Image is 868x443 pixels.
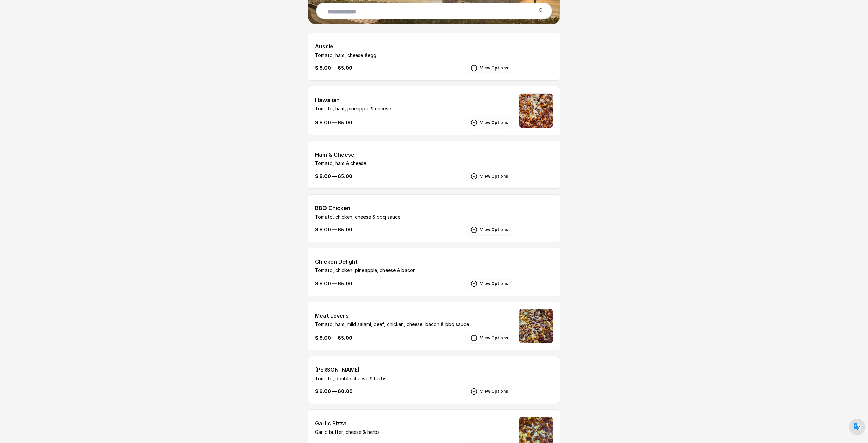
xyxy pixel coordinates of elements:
[466,171,512,182] button: View Options
[466,117,512,128] button: View Options
[315,255,512,267] label: Chicken Delight
[315,93,512,105] label: Hawaiian
[315,119,352,126] p: $ 8.00 — 65.00
[315,201,512,214] label: BBQ Chicken
[466,278,512,289] button: View Options
[519,309,553,343] img: Square Image
[315,105,512,112] p: Tomato, ham, pineapple & cheese
[315,40,512,52] label: Aussie
[315,173,352,180] p: $ 8.00 — 65.00
[315,214,512,220] p: Tomato, chicken, cheese & bbq sauce
[315,363,512,375] label: [PERSON_NAME]
[315,52,512,59] p: Tomato, ham, cheese &egg
[466,333,512,343] button: View Options
[854,423,861,430] img: default.png
[315,417,512,429] label: Garlic Pizza
[466,386,512,397] button: View Options
[315,321,512,328] p: Tomato, ham, mild salami, beef, chicken, cheese, bacon & bbq sauce
[315,388,353,395] p: $ 6.00 — 60.00
[315,280,352,287] p: $ 8.00 — 65.00
[466,63,512,74] button: View Options
[315,226,352,233] p: $ 8.00 — 65.00
[315,267,512,274] p: Tomato, chicken, pineapple, cheese & bacon
[315,429,512,436] p: Garlic butter, cheese & herbs
[519,94,553,127] img: Square Image
[315,148,512,160] label: Ham & Cheese
[315,335,352,341] p: $ 8.00 — 65.00
[466,224,512,235] button: View Options
[315,375,512,382] p: Tomato, double cheese & herbs
[315,65,352,72] p: $ 8.00 — 65.00
[315,309,512,321] label: Meat Lovers
[315,160,512,167] p: Tomato, ham & cheese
